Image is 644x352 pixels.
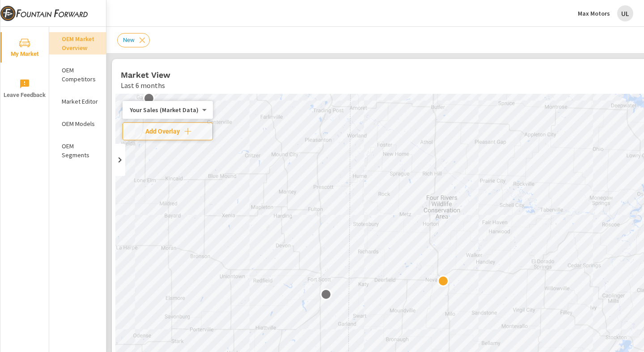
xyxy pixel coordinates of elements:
p: Last 6 months [121,80,165,91]
div: OEM Segments [49,139,106,162]
span: My Market [3,38,46,59]
div: OEM Market Overview [49,32,106,54]
p: Market Editor [62,97,99,106]
div: New [117,33,150,47]
button: Add Overlay [123,122,213,140]
div: nav menu [0,27,49,109]
div: OEM Models [49,117,106,130]
h5: Market View [121,70,170,80]
div: OEM Competitors [49,63,106,86]
p: Max Motors [578,9,610,17]
span: New [118,37,140,43]
p: OEM Models [62,119,99,128]
p: OEM Segments [62,142,99,159]
p: Your Sales (Market Data) [130,106,199,114]
div: Market Editor [49,95,106,108]
p: OEM Competitors [62,66,99,84]
span: Leave Feedback [3,79,46,101]
p: OEM Market Overview [62,34,99,52]
div: Your Sales (Market Data) [123,106,206,114]
div: UL [617,5,633,21]
span: Add Overlay [127,127,209,136]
